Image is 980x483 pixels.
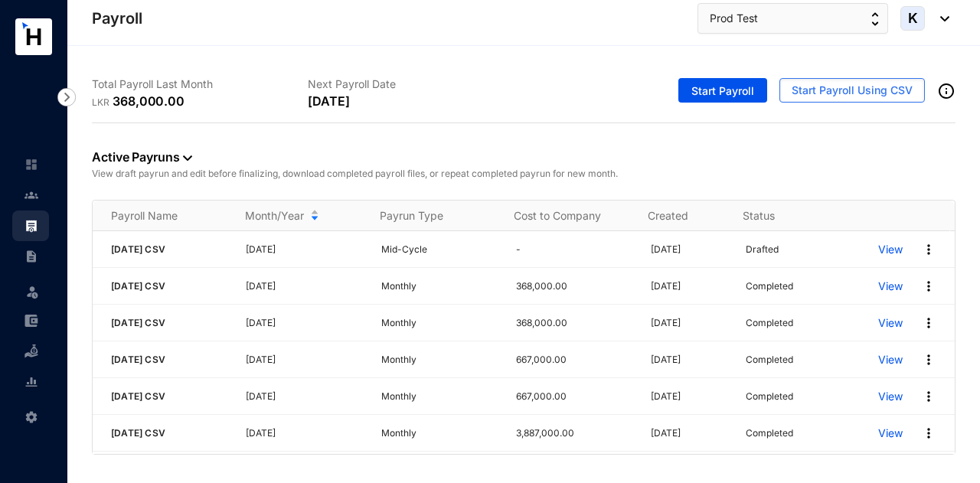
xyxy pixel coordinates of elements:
li: Payroll [12,210,49,241]
p: Monthly [381,389,498,404]
img: payroll.289672236c54bbec4828.svg [24,219,38,233]
p: Completed [746,352,793,367]
a: View [878,242,903,257]
p: - [516,242,632,257]
p: Monthly [381,352,498,367]
p: Completed [746,315,793,331]
li: Contacts [12,180,49,210]
span: Start Payroll [691,83,754,99]
img: more.27664ee4a8faa814348e188645a3c1fc.svg [921,279,936,294]
p: Total Payroll Last Month [92,77,308,92]
a: View [878,389,903,404]
p: [DATE] [651,242,727,257]
p: 368,000.00 [516,279,632,294]
p: [DATE] [651,315,727,331]
p: [DATE] [246,315,362,331]
span: Start Payroll Using CSV [792,83,913,98]
p: View draft payrun and edit before finalizing, download completed payroll files, or repeat complet... [92,166,955,181]
p: Monthly [381,315,498,331]
p: [DATE] [246,279,362,294]
img: loan-unselected.d74d20a04637f2d15ab5.svg [24,344,38,358]
th: Payrun Type [361,201,495,231]
p: [DATE] [308,92,349,110]
img: home-unselected.a29eae3204392db15eaf.svg [24,158,38,171]
span: K [908,11,918,25]
p: LKR [92,95,113,110]
a: View [878,279,903,294]
p: [DATE] [651,426,727,441]
img: contract-unselected.99e2b2107c0a7dd48938.svg [24,250,38,263]
img: info-outined.c2a0bb1115a2853c7f4cb4062ec879bc.svg [937,82,955,100]
span: [DATE] CSV [111,243,165,255]
th: Cost to Company [495,201,629,231]
img: nav-icon-right.af6afadce00d159da59955279c43614e.svg [57,88,76,106]
img: more.27664ee4a8faa814348e188645a3c1fc.svg [921,242,936,257]
img: dropdown-black.8e83cc76930a90b1a4fdb6d089b7bf3a.svg [933,16,949,21]
p: Monthly [381,426,498,441]
span: Prod Test [710,10,758,27]
button: Start Payroll Using CSV [779,78,925,103]
p: Completed [746,279,793,294]
li: Expenses [12,305,49,336]
p: Completed [746,389,793,404]
img: people-unselected.118708e94b43a90eceab.svg [24,188,38,202]
p: [DATE] [651,279,727,294]
p: 667,000.00 [516,352,632,367]
img: expense-unselected.2edcf0507c847f3e9e96.svg [24,314,38,328]
th: Status [724,201,855,231]
img: more.27664ee4a8faa814348e188645a3c1fc.svg [921,426,936,441]
li: Loan [12,336,49,367]
p: 368,000.00 [113,92,185,110]
button: Start Payroll [678,78,767,103]
img: more.27664ee4a8faa814348e188645a3c1fc.svg [921,315,936,331]
p: 368,000.00 [516,315,632,331]
a: View [878,426,903,441]
span: [DATE] CSV [111,390,165,402]
li: Contracts [12,241,49,272]
img: up-down-arrow.74152d26bf9780fbf563ca9c90304185.svg [871,12,879,26]
th: Payroll Name [93,201,227,231]
span: [DATE] CSV [111,317,165,328]
img: leave-unselected.2934df6273408c3f84d9.svg [24,284,40,299]
p: Payroll [92,8,142,29]
li: Reports [12,367,49,397]
img: settings-unselected.1febfda315e6e19643a1.svg [24,410,38,424]
p: Monthly [381,279,498,294]
p: [DATE] [651,352,727,367]
img: more.27664ee4a8faa814348e188645a3c1fc.svg [921,389,936,404]
img: dropdown-black.8e83cc76930a90b1a4fdb6d089b7bf3a.svg [183,155,192,161]
p: 3,887,000.00 [516,426,632,441]
a: Active Payruns [92,149,192,165]
th: Created [629,201,724,231]
p: 667,000.00 [516,389,632,404]
p: [DATE] [651,389,727,404]
p: Mid-Cycle [381,242,498,257]
img: report-unselected.e6a6b4230fc7da01f883.svg [24,375,38,389]
a: View [878,315,903,331]
img: more.27664ee4a8faa814348e188645a3c1fc.svg [921,352,936,367]
p: Next Payroll Date [308,77,524,92]
span: Month/Year [245,208,304,224]
span: [DATE] CSV [111,280,165,292]
p: [DATE] [246,352,362,367]
li: Home [12,149,49,180]
p: [DATE] [246,242,362,257]
span: [DATE] CSV [111,427,165,439]
span: [DATE] CSV [111,354,165,365]
a: View [878,352,903,367]
p: Drafted [746,242,779,257]
p: Completed [746,426,793,441]
button: Prod Test [697,3,888,34]
p: [DATE] [246,426,362,441]
p: [DATE] [246,389,362,404]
